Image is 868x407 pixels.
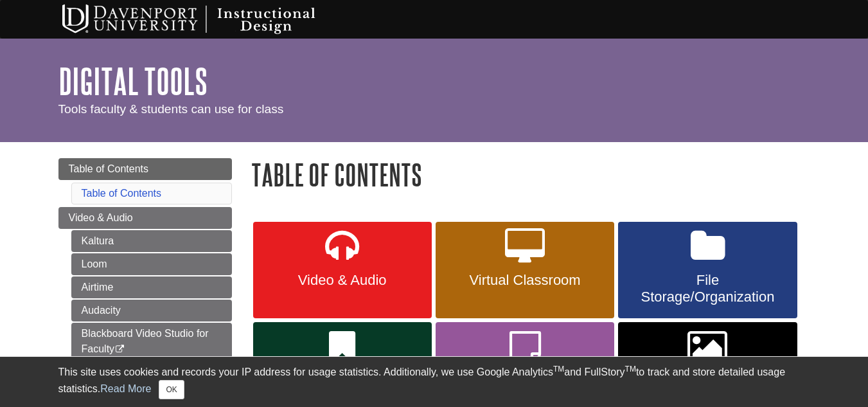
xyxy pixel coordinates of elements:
a: Virtual Classroom [436,222,614,318]
a: Video & Audio [253,222,432,318]
sup: TM [553,365,564,374]
a: Digital Whiteboard [436,322,614,402]
a: Blackboard Video Studio for Faculty [71,323,232,360]
a: File Storage/Organization [618,222,797,318]
a: Graphic Design [618,322,797,402]
a: Read More [100,383,151,394]
a: Reference & Plagiarism [253,322,432,402]
a: Loom [71,253,232,275]
a: Audacity [71,300,232,321]
div: This site uses cookies and records your IP address for usage statistics. Additionally, we use Goo... [58,365,810,399]
a: Digital Tools [58,61,208,101]
span: Table of Contents [69,163,149,174]
i: This link opens in a new window [114,345,125,354]
span: Video & Audio [69,212,133,223]
a: Airtime [71,276,232,298]
a: Table of Contents [58,158,232,180]
button: Close [159,380,184,399]
span: File Storage/Organization [628,272,787,305]
h1: Table of Contents [251,158,810,191]
span: Virtual Classroom [445,272,605,289]
a: Kaltura [71,230,232,252]
a: Video & Audio [58,207,232,229]
a: Table of Contents [82,188,162,199]
sup: TM [625,365,636,374]
span: Video & Audio [263,272,422,289]
span: Tools faculty & students can use for class [58,102,284,116]
img: Davenport University Instructional Design [52,3,360,35]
